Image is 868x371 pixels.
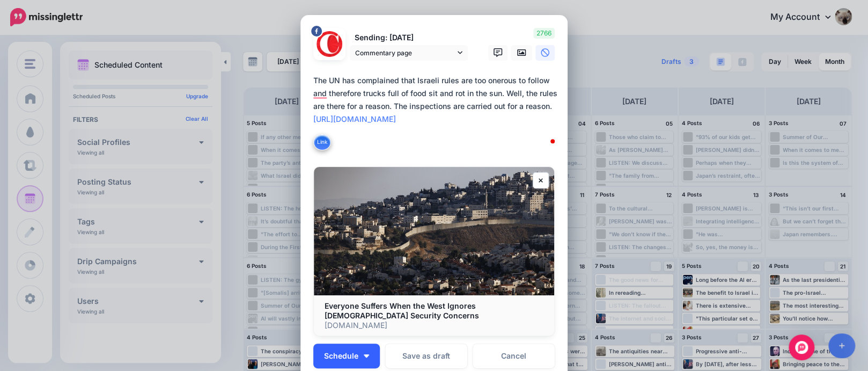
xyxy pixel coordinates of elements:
b: Everyone Suffers When the West Ignores [DEMOGRAPHIC_DATA] Security Concerns [325,301,479,320]
p: [DOMAIN_NAME] [325,321,543,330]
img: 291864331_468958885230530_187971914351797662_n-bsa127305.png [317,31,342,57]
button: Save as draft [385,344,467,368]
button: Schedule [313,344,380,368]
a: Cancel [473,344,555,368]
a: Commentary page [350,45,468,61]
div: Open Intercom Messenger [789,334,814,360]
span: 2766 [533,28,555,39]
button: Link [313,134,331,150]
textarea: To enrich screen reader interactions, please activate Accessibility in Grammarly extension settings [313,74,560,151]
p: Sending: [DATE] [350,32,468,44]
span: Schedule [324,352,358,360]
span: Commentary page [355,47,455,59]
div: The UN has complained that Israeli rules are too onerous to follow and therefore trucks full of f... [313,74,560,126]
img: arrow-down-white.png [364,354,369,358]
img: Everyone Suffers When the West Ignores Israeli Security Concerns [314,167,554,295]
